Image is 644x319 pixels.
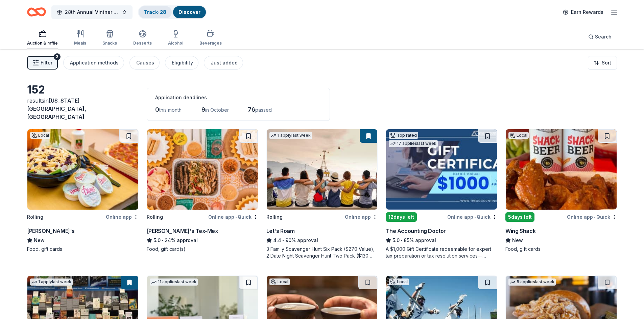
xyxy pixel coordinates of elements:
[27,41,58,46] div: Auction & raffle
[65,8,119,16] span: 28th Annual Vintner Dinner
[567,213,617,221] div: Online app Quick
[30,278,73,286] div: 1 apply last week
[27,27,58,49] button: Auction & raffle
[165,56,198,70] button: Eligibility
[155,106,159,113] span: 0
[345,213,378,221] div: Online app
[389,278,409,285] div: Local
[133,41,152,46] div: Desserts
[27,246,139,252] div: Food, gift cards
[583,30,617,44] button: Search
[106,213,139,221] div: Online app
[27,97,86,120] span: [US_STATE][GEOGRAPHIC_DATA], [GEOGRAPHIC_DATA]
[34,236,45,244] span: New
[204,56,243,70] button: Just added
[147,236,258,244] div: 24% approval
[595,33,612,41] span: Search
[386,246,497,259] div: A $1,000 Gift Certificate redeemable for expert tax preparation or tax resolution services—recipi...
[205,107,229,113] span: in October
[199,41,222,46] div: Beverages
[63,56,124,70] button: Application methods
[153,236,161,244] span: 5.0
[147,129,258,252] a: Image for Chuy's Tex-MexRollingOnline app•Quick[PERSON_NAME]'s Tex-Mex5.0•24% approvalFood, gift ...
[266,129,378,259] a: Image for Let's Roam1 applylast weekRollingOnline appLet's Roam4.4•90% approval3 Family Scavenger...
[266,227,295,235] div: Let's Roam
[508,132,529,139] div: Local
[172,59,193,67] div: Eligibility
[27,97,86,120] span: in
[235,214,237,220] span: •
[150,278,198,286] div: 11 applies last week
[155,94,321,102] div: Application deadlines
[474,214,476,220] span: •
[27,129,138,210] img: Image for Dion's
[147,246,258,252] div: Food, gift card(s)
[269,278,290,285] div: Local
[147,227,218,235] div: [PERSON_NAME]'s Tex-Mex
[27,4,46,20] a: Home
[506,129,617,210] img: Image for Wing Shack
[389,132,418,139] div: Top rated
[162,238,163,243] span: •
[386,129,497,259] a: Image for The Accounting DoctorTop rated17 applieslast week12days leftOnline app•QuickThe Account...
[282,238,284,243] span: •
[41,59,52,67] span: Filter
[54,53,61,60] div: 2
[70,59,119,67] div: Application methods
[505,227,535,235] div: Wing Shack
[136,59,154,67] div: Causes
[266,236,378,244] div: 90% approval
[27,129,139,252] a: Image for Dion'sLocalRollingOnline app[PERSON_NAME]'sNewFood, gift cards
[144,9,166,15] a: Track· 28
[133,27,152,49] button: Desserts
[505,129,617,252] a: Image for Wing ShackLocal5days leftOnline app•QuickWing ShackNewFood, gift cards
[168,41,183,46] div: Alcohol
[386,236,497,244] div: 85% approval
[178,9,200,15] a: Discover
[512,236,523,244] span: New
[27,83,139,97] div: 152
[266,213,283,221] div: Rolling
[147,129,258,210] img: Image for Chuy's Tex-Mex
[27,97,139,121] div: results
[159,107,182,113] span: this month
[255,107,272,113] span: passed
[51,5,133,19] button: 28th Annual Vintner Dinner
[201,106,205,113] span: 9
[505,246,617,252] div: Food, gift cards
[199,27,222,49] button: Beverages
[559,6,607,18] a: Earn Rewards
[602,59,611,67] span: Sort
[138,5,207,19] button: Track· 28Discover
[389,140,438,147] div: 17 applies last week
[74,27,86,49] button: Meals
[30,132,50,139] div: Local
[168,27,183,49] button: Alcohol
[102,27,117,49] button: Snacks
[102,41,117,46] div: Snacks
[248,106,255,113] span: 76
[27,213,43,221] div: Rolling
[505,212,534,222] div: 5 days left
[392,236,400,244] span: 5.0
[147,213,163,221] div: Rolling
[129,56,160,70] button: Causes
[74,41,86,46] div: Meals
[386,129,497,210] img: Image for The Accounting Doctor
[266,246,378,259] div: 3 Family Scavenger Hunt Six Pack ($270 Value), 2 Date Night Scavenger Hunt Two Pack ($130 Value)
[447,213,497,221] div: Online app Quick
[508,278,556,286] div: 5 applies last week
[386,212,417,222] div: 12 days left
[267,129,378,210] img: Image for Let's Roam
[273,236,281,244] span: 4.4
[401,238,403,243] span: •
[594,214,595,220] span: •
[269,132,312,139] div: 1 apply last week
[208,213,258,221] div: Online app Quick
[386,227,446,235] div: The Accounting Doctor
[211,59,238,67] div: Just added
[27,56,58,70] button: Filter2
[588,56,617,70] button: Sort
[27,227,75,235] div: [PERSON_NAME]'s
